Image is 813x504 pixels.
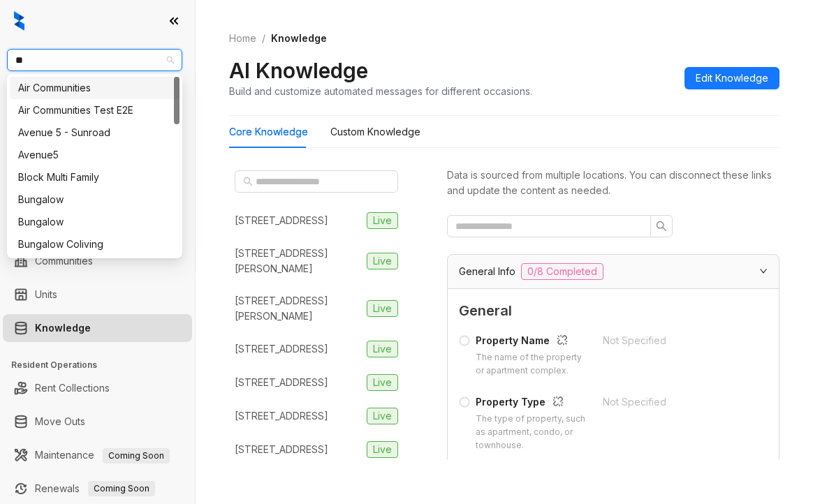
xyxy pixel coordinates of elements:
div: Avenue5 [18,147,171,163]
a: Knowledge [35,314,91,342]
div: Data is sourced from multiple locations. You can disconnect these links and update the content as... [447,168,779,198]
li: Renewals [3,475,192,503]
li: Rent Collections [3,374,192,402]
div: [STREET_ADDRESS][PERSON_NAME] [235,293,361,324]
li: / [262,31,265,46]
span: 0/8 Completed [521,263,603,280]
div: [STREET_ADDRESS] [235,341,328,357]
h3: Resident Operations [11,359,195,371]
a: Home [226,31,259,46]
span: expanded [759,267,768,275]
div: Bungalow [18,214,171,230]
div: General Info0/8 Completed [448,255,779,288]
div: Avenue 5 - Sunroad [10,121,180,144]
div: Air Communities [10,77,180,99]
div: [STREET_ADDRESS] [235,442,328,457]
li: Leads [3,94,192,121]
li: Collections [3,187,192,215]
span: General Info [459,264,515,279]
div: Bungalow [10,211,180,233]
div: Not Specified [603,333,730,348]
div: The type of property, such as apartment, condo, or townhouse. [476,413,586,452]
div: Block Multi Family [10,166,180,188]
span: Live [367,441,398,458]
li: Knowledge [3,314,192,342]
a: Communities [35,247,93,275]
span: Live [367,212,398,229]
a: Units [35,281,57,309]
span: General [459,300,768,322]
div: Build and customize automated messages for different occasions. [229,84,532,98]
span: Coming Soon [88,481,155,496]
div: Air Communities Test E2E [10,99,180,121]
div: [STREET_ADDRESS] [235,213,328,228]
div: The name of the property or apartment complex. [476,351,586,378]
li: Leasing [3,154,192,181]
li: Units [3,281,192,309]
span: Coming Soon [103,448,170,464]
div: Bungalow Coliving [18,237,171,252]
span: Edit Knowledge [696,71,768,86]
span: Live [367,374,398,391]
div: Custom Knowledge [330,124,420,140]
div: Bungalow Coliving [10,233,180,255]
li: Communities [3,247,192,275]
div: Avenue 5 - Sunroad [18,125,171,140]
div: Avenue5 [10,144,180,166]
div: [STREET_ADDRESS] [235,375,328,390]
div: Air Communities Test E2E [18,103,171,118]
div: Block Multi Family [18,170,171,185]
span: Knowledge [271,32,327,44]
span: Live [367,300,398,317]
span: Live [367,341,398,357]
div: Air Communities [18,80,171,96]
li: Move Outs [3,408,192,436]
div: [STREET_ADDRESS] [235,408,328,424]
span: search [243,177,253,186]
span: Live [367,408,398,424]
div: Core Knowledge [229,124,308,140]
div: Bungalow [18,192,171,207]
div: Property Type [476,394,586,413]
button: Edit Knowledge [684,67,779,89]
li: Maintenance [3,441,192,469]
div: Property Name [476,333,586,351]
img: logo [14,11,24,31]
a: Rent Collections [35,374,110,402]
a: Move Outs [35,408,85,436]
h2: AI Knowledge [229,57,368,84]
div: Not Specified [603,394,730,410]
span: search [656,221,667,232]
span: Live [367,253,398,269]
div: Bungalow [10,188,180,211]
a: RenewalsComing Soon [35,475,155,503]
div: [STREET_ADDRESS][PERSON_NAME] [235,246,361,276]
